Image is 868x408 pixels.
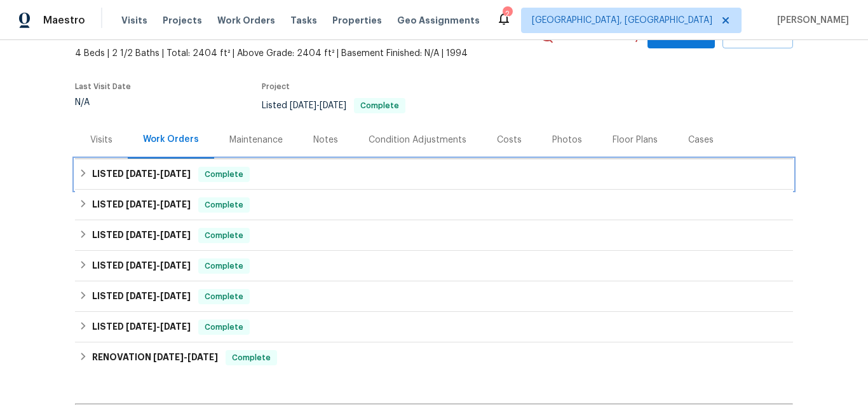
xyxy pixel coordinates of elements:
[126,261,156,270] span: [DATE]
[369,134,466,146] div: Condition Adjustments
[320,101,346,110] span: [DATE]
[200,290,248,303] span: Complete
[126,292,191,300] span: -
[92,289,191,304] h6: LISTED
[160,230,191,239] span: [DATE]
[75,83,131,90] span: Last Visit Date
[126,230,191,239] span: -
[75,251,793,281] div: LISTED [DATE]-[DATE]Complete
[160,261,191,270] span: [DATE]
[160,292,191,300] span: [DATE]
[126,230,156,239] span: [DATE]
[126,169,191,178] span: -
[126,322,191,331] span: -
[200,199,248,211] span: Complete
[313,134,338,146] div: Notes
[75,98,131,107] div: N/A
[290,16,317,25] span: Tasks
[92,258,191,274] h6: LISTED
[397,14,480,27] span: Geo Assignments
[200,321,248,334] span: Complete
[126,292,156,300] span: [DATE]
[217,14,275,27] span: Work Orders
[290,101,316,110] span: [DATE]
[92,167,191,182] h6: LISTED
[121,14,147,27] span: Visits
[160,322,191,331] span: [DATE]
[262,83,290,90] span: Project
[92,320,191,335] h6: LISTED
[126,200,191,209] span: -
[332,14,382,27] span: Properties
[75,312,793,342] div: LISTED [DATE]-[DATE]Complete
[75,342,793,373] div: RENOVATION [DATE]-[DATE]Complete
[92,197,191,213] h6: LISTED
[75,47,539,60] span: 4 Beds | 2 1/2 Baths | Total: 2404 ft² | Above Grade: 2404 ft² | Basement Finished: N/A | 1994
[126,261,191,270] span: -
[355,102,404,109] span: Complete
[75,220,793,251] div: LISTED [DATE]-[DATE]Complete
[772,14,849,27] span: [PERSON_NAME]
[229,134,283,146] div: Maintenance
[200,260,248,272] span: Complete
[90,134,112,146] div: Visits
[227,351,276,364] span: Complete
[552,134,582,146] div: Photos
[200,229,248,242] span: Complete
[688,134,714,146] div: Cases
[92,228,191,243] h6: LISTED
[126,169,156,178] span: [DATE]
[43,14,85,27] span: Maestro
[163,14,202,27] span: Projects
[92,350,218,365] h6: RENOVATION
[160,169,191,178] span: [DATE]
[503,8,512,20] div: 2
[153,353,184,362] span: [DATE]
[532,14,712,27] span: [GEOGRAPHIC_DATA], [GEOGRAPHIC_DATA]
[290,101,346,110] span: -
[75,190,793,220] div: LISTED [DATE]-[DATE]Complete
[613,134,658,146] div: Floor Plans
[200,168,248,181] span: Complete
[153,353,218,362] span: -
[75,159,793,190] div: LISTED [DATE]-[DATE]Complete
[143,133,199,146] div: Work Orders
[497,134,522,146] div: Costs
[75,281,793,312] div: LISTED [DATE]-[DATE]Complete
[126,322,156,331] span: [DATE]
[126,200,156,209] span: [DATE]
[160,200,191,209] span: [DATE]
[187,353,218,362] span: [DATE]
[262,101,405,110] span: Listed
